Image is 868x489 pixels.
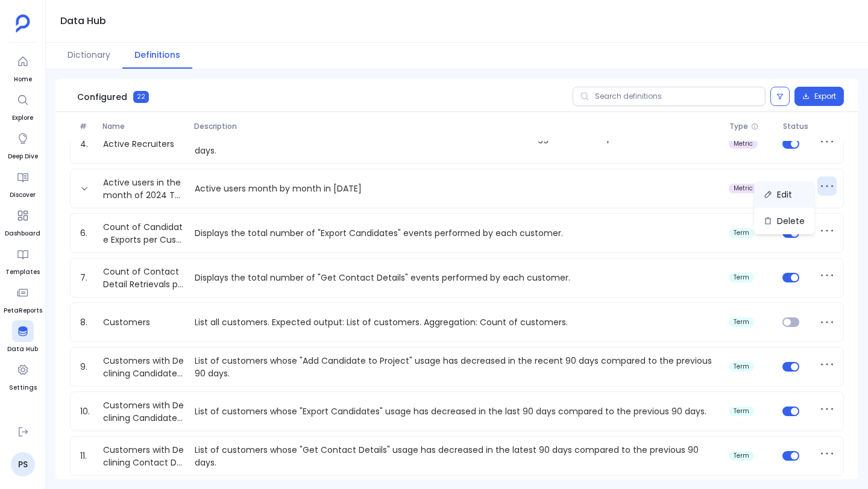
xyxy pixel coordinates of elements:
[190,272,724,284] p: Displays the total number of "Get Contact Details" events performed by each customer.
[9,359,37,393] a: Settings
[5,267,40,277] span: Templates
[133,91,149,103] span: 22
[734,363,749,370] span: term
[98,122,189,131] span: Name
[10,166,36,200] a: Discover
[5,243,40,277] a: Templates
[98,176,190,201] a: Active users in the month of 2024 Take-Two
[12,89,34,123] a: Explore
[190,132,724,156] p: Active recruiters are contacts whose license end date is not null and who have logged in into the...
[75,405,98,418] span: 10.
[4,306,42,316] span: PetaReports
[98,316,155,329] a: Customers
[11,452,35,476] a: PS
[75,138,98,151] span: 4.
[9,383,37,393] span: Settings
[190,355,724,379] p: List of customers whose "Add Candidate to Project" usage has decreased in the recent 90 days comp...
[75,450,98,463] span: 11.
[734,408,749,415] span: term
[729,122,748,131] span: Type
[75,272,98,284] span: 7.
[8,152,38,161] span: Deep Dive
[7,320,38,354] a: Data Hub
[16,14,30,33] img: petavue logo
[55,43,122,69] button: Dictionary
[794,87,844,106] button: Export
[734,319,749,326] span: term
[734,229,749,237] span: term
[5,229,40,238] span: Dashboard
[778,122,816,131] span: Status
[122,43,192,69] button: Definitions
[60,13,106,30] h1: Data Hub
[98,266,190,290] a: Count of Contact Detail Retrievals per Customer
[754,181,814,208] button: Edit
[98,444,190,468] a: Customers with Declining Contact Detail Retrievals
[190,182,724,195] p: Active users month by month in [DATE]
[75,316,98,329] span: 8.
[12,113,34,123] span: Explore
[734,185,753,192] span: metric
[7,344,38,354] span: Data Hub
[190,405,724,418] p: List of customers whose "Export Candidates" usage has decreased in the last 90 days compared to t...
[75,122,98,131] span: #
[190,227,724,240] p: Displays the total number of "Export Candidates" events performed by each customer.
[734,274,749,281] span: term
[12,75,34,84] span: Home
[75,227,98,240] span: 6.
[10,190,36,200] span: Discover
[12,51,34,84] a: Home
[190,444,724,468] p: List of customers whose "Get Contact Details" usage has decreased in the latest 90 days compared ...
[98,355,190,379] a: Customers with Declining Candidate Additions
[734,140,753,148] span: metric
[814,92,836,101] span: Export
[189,122,725,131] span: Description
[77,91,127,103] span: Configured
[4,282,42,316] a: PetaReports
[5,205,40,238] a: Dashboard
[754,208,814,234] button: Delete
[8,128,38,161] a: Deep Dive
[98,138,179,151] a: Active Recruiters
[573,87,766,106] input: Search definitions
[190,316,724,329] p: List all customers. Expected output: List of customers. Aggregation: Count of customers.
[734,452,749,459] span: term
[98,399,190,423] a: Customers with Declining Candidate Exports
[75,361,98,373] span: 9.
[98,221,190,245] a: Count of Candidate Exports per Customer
